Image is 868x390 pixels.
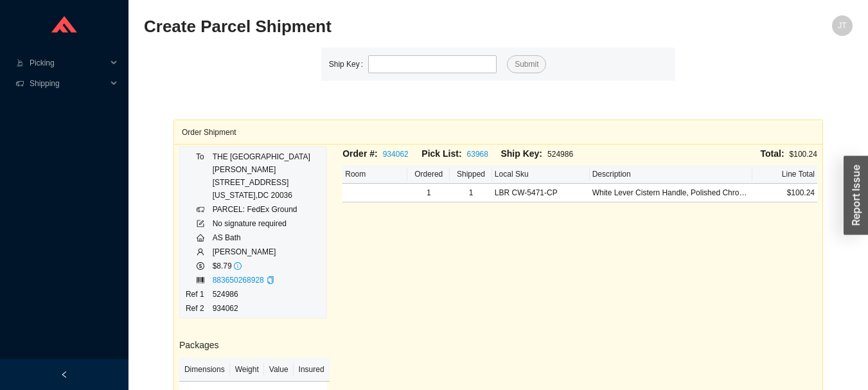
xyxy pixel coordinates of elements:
span: user [197,248,204,256]
th: Line Total [752,165,817,184]
td: 1 [407,184,450,202]
th: Dimensions [179,358,230,382]
div: 524986 [500,146,580,161]
th: Insured [294,358,330,382]
span: JT [838,15,846,36]
th: Description [590,165,752,184]
span: copy [267,276,274,284]
td: LBR CW-5471-CP [492,184,590,202]
span: left [60,371,68,378]
span: home [197,234,204,242]
span: Order #: [342,148,377,159]
th: Shipped [450,165,492,184]
span: Pick List: [421,148,461,159]
h3: Packages [179,338,327,353]
td: $100.24 [752,184,817,202]
td: $8.79 [212,259,311,273]
td: No signature required [212,217,311,231]
span: form [197,220,204,227]
td: 934062 [212,301,311,315]
a: 883650268928 [213,276,264,285]
span: barcode [197,276,204,284]
div: $100.24 [580,146,817,161]
span: Total: [761,148,784,159]
td: 524986 [212,287,311,301]
th: Ordered [407,165,450,184]
td: 1 [450,184,492,202]
div: White Lever Cistern Handle, Polished Chrome [592,186,750,199]
td: To [185,150,212,202]
button: Submit [507,55,546,73]
a: 63968 [467,150,488,159]
label: Ship Key [329,55,368,73]
span: Ship Key: [500,148,542,159]
td: Ref 1 [185,287,212,301]
th: Local Sku [492,165,590,184]
th: Room [342,165,407,184]
td: Ref 2 [185,301,212,315]
span: Shipping [30,73,107,94]
div: Order Shipment [182,120,815,144]
h2: Create Parcel Shipment [144,15,675,38]
th: Weight [230,358,264,382]
td: AS Bath [212,231,311,245]
td: PARCEL: FedEx Ground [212,202,311,217]
span: info-circle [234,262,242,270]
span: dollar [197,262,204,270]
td: [PERSON_NAME] [212,245,311,259]
div: Copy [267,274,274,287]
div: THE [GEOGRAPHIC_DATA] [PERSON_NAME] [STREET_ADDRESS] [US_STATE] , DC 20036 [213,150,310,202]
a: 934062 [383,150,409,159]
th: Value [264,358,294,382]
span: Picking [30,53,107,73]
